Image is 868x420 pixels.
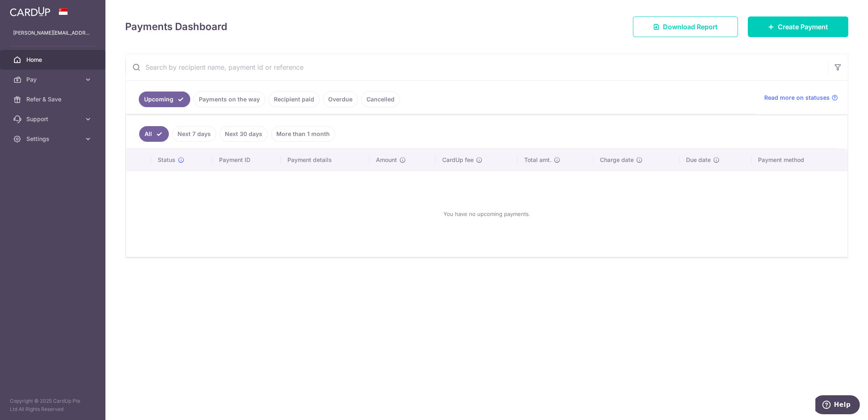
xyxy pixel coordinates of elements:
[125,19,227,34] h4: Payments Dashboard
[524,156,551,164] span: Total amt.
[268,92,320,107] a: Recipient paid
[172,126,216,142] a: Next 7 days
[663,22,718,32] span: Download Report
[633,16,738,37] a: Download Report
[139,92,190,107] a: Upcoming
[219,126,268,142] a: Next 30 days
[136,178,838,250] div: You have no upcoming payments.
[281,149,369,171] th: Payment details
[26,75,81,84] span: Pay
[815,395,860,416] iframe: Opens a widget where you can find more information
[778,22,828,32] span: Create Payment
[10,7,50,16] img: CardUp
[13,29,92,37] p: [PERSON_NAME][EMAIL_ADDRESS][DOMAIN_NAME]
[764,94,830,102] span: Read more on statuses
[26,115,81,123] span: Support
[139,126,169,142] a: All
[212,149,281,171] th: Payment ID
[442,156,474,164] span: CardUp fee
[323,92,358,107] a: Overdue
[126,54,828,80] input: Search by recipient name, payment id or reference
[600,156,634,164] span: Charge date
[271,126,335,142] a: More than 1 month
[26,95,81,103] span: Refer & Save
[361,92,400,107] a: Cancelled
[26,135,81,143] span: Settings
[158,156,175,164] span: Status
[26,56,81,64] span: Home
[748,16,848,37] a: Create Payment
[686,156,711,164] span: Due date
[376,156,397,164] span: Amount
[194,92,265,107] a: Payments on the way
[751,149,847,171] th: Payment method
[764,94,838,102] a: Read more on statuses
